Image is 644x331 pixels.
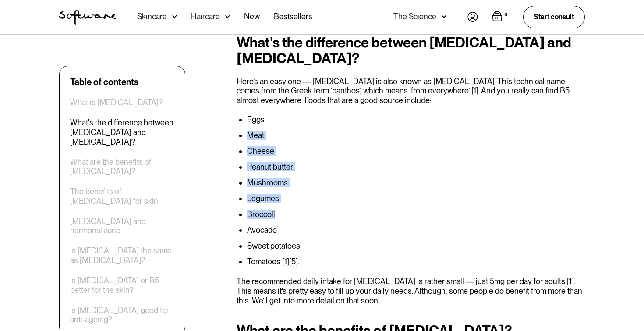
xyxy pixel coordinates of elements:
[502,11,509,19] div: 0
[70,305,174,324] a: Is [MEDICAL_DATA] good for anti-ageing?
[247,163,585,171] li: Peanut butter
[59,10,116,25] img: Software Logo
[247,131,585,140] li: Meat
[137,12,167,21] div: Skincare
[492,11,509,23] a: Open empty cart
[70,118,174,146] a: What's the difference between [MEDICAL_DATA] and [MEDICAL_DATA]?
[393,12,436,21] div: The Science
[70,246,174,265] a: Is [MEDICAL_DATA] the same as [MEDICAL_DATA]?
[70,276,174,295] a: Is [MEDICAL_DATA] or B5 better for the skin?
[237,34,571,67] strong: What's the difference between [MEDICAL_DATA] and [MEDICAL_DATA]?
[237,77,585,105] p: Here’s an easy one — [MEDICAL_DATA] is also known as [MEDICAL_DATA]. This technical name comes fr...
[237,277,585,305] p: The recommended daily intake for [MEDICAL_DATA] is rather small — just 5mg per day for adults [1]...
[247,178,585,187] li: Mushrooms
[59,10,116,25] a: home
[247,115,585,124] li: Eggs
[247,210,585,219] li: Broccoli
[70,187,174,206] a: The benefits of [MEDICAL_DATA] for skin
[247,194,585,203] li: Legumes
[172,12,177,21] img: arrow down
[247,242,585,250] li: Sweet potatoes
[70,216,174,235] a: [MEDICAL_DATA] and hormonal acne
[247,257,585,266] li: Tomatoes [1][5].
[70,77,138,87] div: Table of contents
[247,226,585,235] li: Avocado
[247,147,585,156] li: Cheese
[70,98,163,107] a: What is [MEDICAL_DATA]?
[442,12,446,21] img: arrow down
[225,12,230,21] img: arrow down
[523,6,585,28] a: Start consult
[70,157,174,176] a: What are the benefits of [MEDICAL_DATA]?
[191,12,220,21] div: Haircare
